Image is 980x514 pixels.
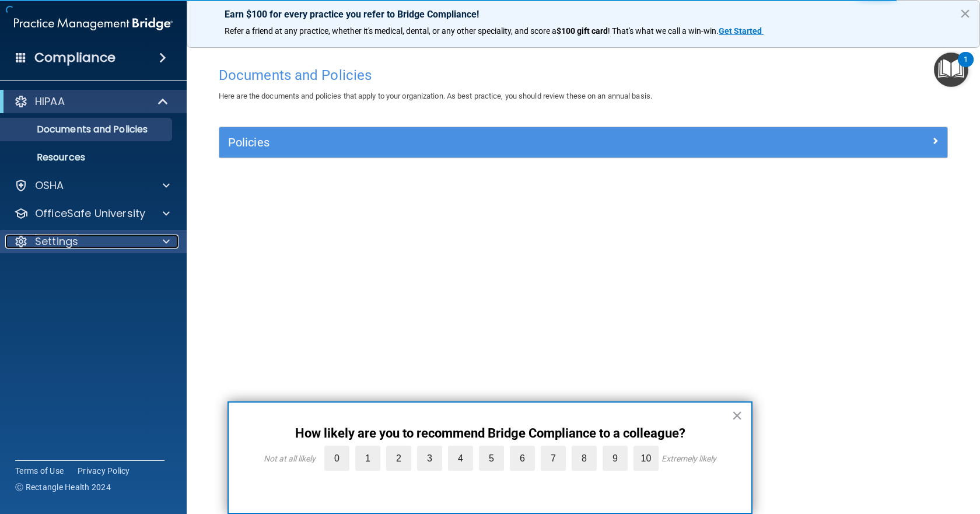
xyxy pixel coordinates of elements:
[386,446,411,471] label: 2
[35,235,78,249] p: Settings
[15,465,64,477] a: Terms of Use
[964,60,968,75] div: 1
[510,446,535,471] label: 6
[731,406,743,425] button: Close
[219,68,948,83] h4: Documents and Policies
[35,179,64,193] p: OSHA
[225,26,556,36] span: Refer a friend at any practice, whether it's medical, dental, or any other speciality, and score a
[479,446,504,471] label: 5
[448,446,473,471] label: 4
[264,454,316,463] div: Not at all likely
[228,136,757,149] h5: Policies
[8,152,167,163] p: Resources
[252,426,728,441] p: How likely are you to recommend Bridge Compliance to a colleague?
[34,50,116,66] h4: Compliance
[225,9,942,20] p: Earn $100 for every practice you refer to Bridge Compliance!
[35,95,65,109] p: HIPAA
[960,4,971,23] button: Close
[572,446,597,471] label: 8
[633,446,659,471] label: 10
[417,446,442,471] label: 3
[541,446,566,471] label: 7
[556,26,608,36] strong: $100 gift card
[719,26,762,36] strong: Get Started
[603,446,628,471] label: 9
[219,92,652,100] span: Here are the documents and policies that apply to your organization. As best practice, you should...
[78,465,130,477] a: Privacy Policy
[355,446,380,471] label: 1
[324,446,349,471] label: 0
[661,454,716,463] div: Extremely likely
[608,26,719,36] span: ! That's what we call a win-win.
[15,481,111,493] span: Ⓒ Rectangle Health 2024
[35,207,145,221] p: OfficeSafe University
[14,12,173,36] img: PMB logo
[934,53,968,87] button: Open Resource Center, 1 new notification
[8,124,167,135] p: Documents and Policies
